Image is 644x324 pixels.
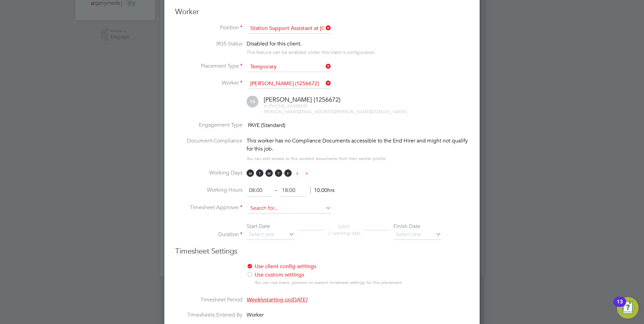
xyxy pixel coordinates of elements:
em: [DATE] [291,296,307,303]
label: Worker [175,79,243,87]
button: Open Resource Center, 13 new notifications [617,297,639,319]
div: This feature can be enabled under this client's configuration. [247,47,376,55]
input: Select one [248,62,331,72]
input: 17:00 [280,185,305,197]
span: T [275,169,282,177]
label: IR35 Status [175,40,243,47]
label: Use client config settings [247,263,413,270]
label: Engagement Type [175,122,243,129]
span: S [303,169,311,177]
span: [PERSON_NAME] (1256672) [264,96,341,103]
span: EB [247,96,258,107]
span: [PERSON_NAME][EMAIL_ADDRESS][PERSON_NAME][DOMAIN_NAME] [264,109,407,115]
div: Start Date [247,223,294,230]
label: Working Days [175,169,243,176]
span: m: [264,103,269,109]
span: F [284,169,292,177]
span: PAYE (Standard) [248,122,285,129]
span: Disabled for this client. [247,40,301,47]
input: Search for... [248,79,331,89]
label: Placement Type [175,63,243,70]
input: Select one [247,230,294,240]
h3: Timesheet Settings [175,247,469,256]
span: T [256,169,263,177]
span: (1 working day) [328,230,360,236]
span: starting on [247,296,307,303]
span: Worker [247,312,264,318]
div: This worker has no Compliance Documents accessible to the End Hirer and might not qualify for thi... [247,137,469,153]
em: Weekly [247,296,264,303]
label: Timesheet Approver [175,204,243,211]
span: S [294,169,301,177]
span: ‐ [274,187,278,194]
label: Use custom settings [247,271,413,279]
label: Position [175,24,243,31]
div: DAYS [324,224,364,236]
div: You can use client, position or custom timesheet settings for this placement. [255,280,418,286]
span: [PHONE_NUMBER] [264,103,307,109]
span: 10.00hrs [310,187,334,194]
h3: Worker [175,7,469,17]
label: Duration [175,231,243,238]
input: Select one [393,230,441,240]
input: 08:00 [247,185,272,197]
input: Search for... [248,203,331,214]
div: You can edit access to this worker’s documents from their worker profile. [247,155,387,163]
span: W [265,169,273,177]
span: M [247,169,254,177]
label: Document Compliance [175,137,243,161]
label: Working Hours [175,187,243,194]
label: Timesheets Entered By [175,312,243,319]
div: Finish Date [393,223,441,230]
input: Search for... [248,24,331,34]
label: Timesheet Period [175,296,243,303]
div: 13 [617,302,623,311]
